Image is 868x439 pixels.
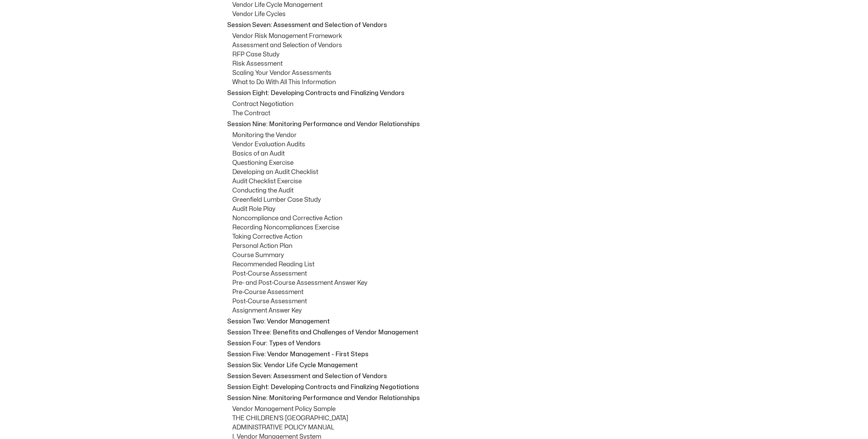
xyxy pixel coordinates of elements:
[232,186,646,195] p: Conducting the Audit
[232,204,646,214] p: Audit Role Play
[227,89,645,98] p: Session Eight: Developing Contracts and Finalizing Vendors
[227,372,645,381] p: Session Seven: Assessment and Selection of Vendors
[232,223,646,232] p: Recording Noncompliances Exercise
[232,68,646,78] p: Scaling Your Vendor Assessments
[232,232,646,241] p: Taking Corrective Action
[232,78,646,87] p: What to Do With All This Information
[227,328,645,337] p: Session Three: Benefits and Challenges of Vendor Management
[227,21,645,30] p: Session Seven: Assessment and Selection of Vendors
[232,297,646,306] p: Post-Course Assessment
[232,168,646,177] p: Developing an Audit Checklist
[232,214,646,223] p: Noncompliance and Corrective Action
[232,99,646,109] p: Contract Negotiation
[232,10,646,19] p: Vendor Life Cycles
[232,269,646,278] p: Post-Course Assessment
[232,41,646,50] p: Assessment and Selection of Vendors
[232,140,646,149] p: Vendor Evaluation Audits
[232,158,646,168] p: Questioning Exercise
[232,404,646,414] p: Vendor Management Policy Sample
[232,414,646,423] p: THE CHILDREN’S [GEOGRAPHIC_DATA]
[227,120,645,129] p: Session Nine: Monitoring Performance and Vendor Relationships
[232,278,646,288] p: Pre- and Post-Course Assessment Answer Key
[232,59,646,68] p: Risk Assessment
[227,383,645,392] p: Session Eight: Developing Contracts and Finalizing Negotiations
[232,288,646,297] p: Pre-Course Assessment
[232,177,646,186] p: Audit Checklist Exercise
[232,195,646,204] p: Greenfield Lumber Case Study
[232,109,646,118] p: The Contract
[232,0,646,10] p: Vendor Life Cycle Management
[227,317,645,326] p: Session Two: Vendor Management
[232,131,646,140] p: Monitoring the Vendor
[232,149,646,158] p: Basics of an Audit
[232,241,646,251] p: Personal Action Plan
[232,423,646,432] p: ADMINISTRATIVE POLICY MANUAL
[232,306,646,315] p: Assignment Answer Key
[227,339,645,348] p: Session Four: Types of Vendors
[227,394,645,403] p: Session Nine: Monitoring Performance and Vendor Relationships
[232,251,646,260] p: Course Summary
[232,50,646,59] p: RFP Case Study
[227,350,645,359] p: Session Five: Vendor Management - First Steps
[227,361,645,370] p: Session Six: Vendor Life Cycle Management
[232,31,646,41] p: Vendor Risk Management Framework
[232,260,646,269] p: Recommended Reading List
